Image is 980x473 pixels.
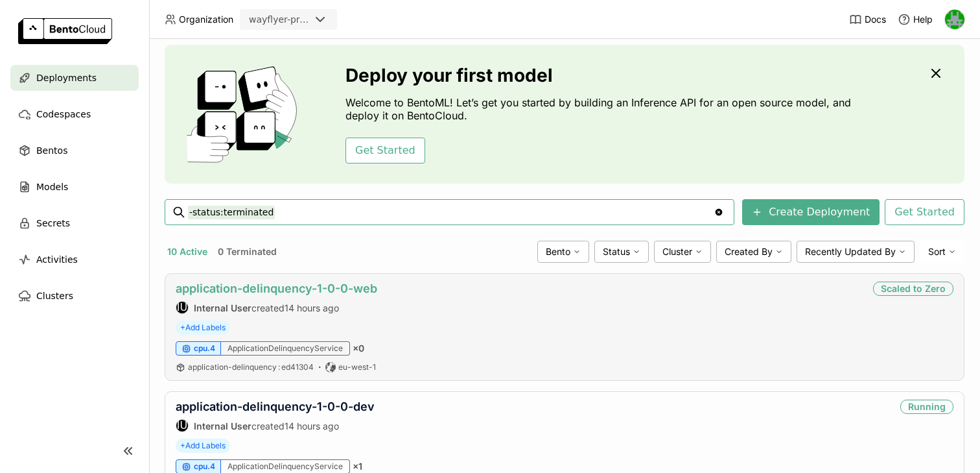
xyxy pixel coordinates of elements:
div: Created By [716,241,791,263]
a: application-delinquency-1-0-0-web [176,282,377,295]
span: eu-west-1 [338,362,376,372]
span: × 0 [353,343,364,354]
p: Welcome to BentoML! Let’s get you started by building an Inference API for an open source model, ... [345,96,857,122]
span: Recently Updated By [805,246,896,258]
a: Docs [849,13,886,26]
span: × 1 [353,461,362,472]
div: Internal User [176,301,189,314]
span: Secrets [36,215,70,231]
span: cpu.4 [194,461,215,472]
span: Activities [36,252,78,267]
span: : [278,362,280,372]
button: 0 Terminated [215,243,279,260]
a: Models [10,174,139,200]
img: logo [18,18,112,44]
span: Sort [928,246,946,258]
div: Bento [537,241,589,263]
span: Organization [179,14,233,25]
button: Create Deployment [742,199,880,225]
img: Sean Hickey [945,10,964,29]
div: Scaled to Zero [873,282,953,296]
div: Status [594,241,649,263]
div: Running [900,400,953,414]
span: Models [36,179,68,195]
span: application-delinquency ed41304 [188,362,314,372]
strong: Internal User [194,302,251,313]
span: 14 hours ago [285,302,339,313]
h3: Deploy your first model [345,65,857,86]
span: Bento [546,246,570,258]
div: Cluster [654,241,711,263]
span: Created By [725,246,773,258]
div: wayflyer-prod [249,13,310,26]
span: Cluster [662,246,692,258]
input: Search [188,202,714,223]
span: Status [603,246,630,258]
span: +Add Labels [176,439,230,453]
div: ApplicationDelinquencyService [221,341,350,356]
div: created [176,301,377,314]
span: Codespaces [36,106,91,122]
div: IU [176,420,188,431]
input: Selected wayflyer-prod. [311,14,312,27]
button: Get Started [885,199,964,225]
div: Sort [920,241,964,263]
button: 10 Active [165,243,210,260]
img: cover onboarding [175,66,314,163]
a: Bentos [10,138,139,164]
div: Help [898,13,933,26]
span: Bentos [36,143,67,158]
div: Recently Updated By [797,241,915,263]
a: Activities [10,247,139,273]
a: application-delinquency:ed41304 [188,362,314,372]
a: application-delinquency-1-0-0-dev [176,400,375,413]
span: 14 hours ago [285,420,339,431]
a: Deployments [10,65,139,91]
div: Internal User [176,419,189,432]
a: Clusters [10,283,139,309]
button: Get Started [345,138,425,164]
a: Codespaces [10,101,139,127]
span: Clusters [36,288,73,304]
span: Docs [865,14,886,25]
strong: Internal User [194,420,251,431]
span: Deployments [36,70,97,86]
div: IU [176,302,188,313]
a: Secrets [10,210,139,236]
svg: Clear value [714,207,724,217]
div: created [176,419,375,432]
span: cpu.4 [194,343,215,354]
span: +Add Labels [176,321,230,335]
span: Help [913,14,933,25]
